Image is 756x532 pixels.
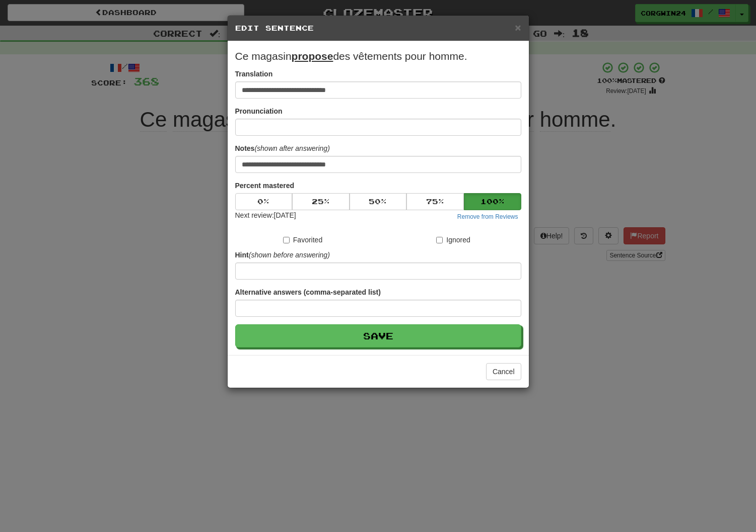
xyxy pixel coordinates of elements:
[283,237,290,243] input: Favorited
[235,143,330,153] label: Notes
[436,237,443,243] input: Ignored
[249,251,330,259] em: (shown before answering)
[254,144,329,152] em: (shown after answering)
[235,324,521,347] button: Save
[235,181,295,191] label: Percent mastered
[406,193,464,210] button: 75%
[235,210,296,222] div: Next review: [DATE]
[283,235,322,245] label: Favorited
[454,211,521,222] button: Remove from Reviews
[486,363,521,380] button: Cancel
[292,50,333,62] u: propose
[515,22,521,33] span: ×
[292,193,350,210] button: 25%
[464,193,521,210] button: 100%
[235,69,273,79] label: Translation
[235,23,521,33] h5: Edit Sentence
[235,106,283,116] label: Pronunciation
[235,250,330,260] label: Hint
[436,235,470,245] label: Ignored
[235,193,293,210] button: 0%
[235,287,381,297] label: Alternative answers (comma-separated list)
[235,49,521,64] p: Ce magasin des vêtements pour homme.
[235,193,521,210] div: Percent mastered
[515,22,521,33] button: Close
[350,193,407,210] button: 50%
